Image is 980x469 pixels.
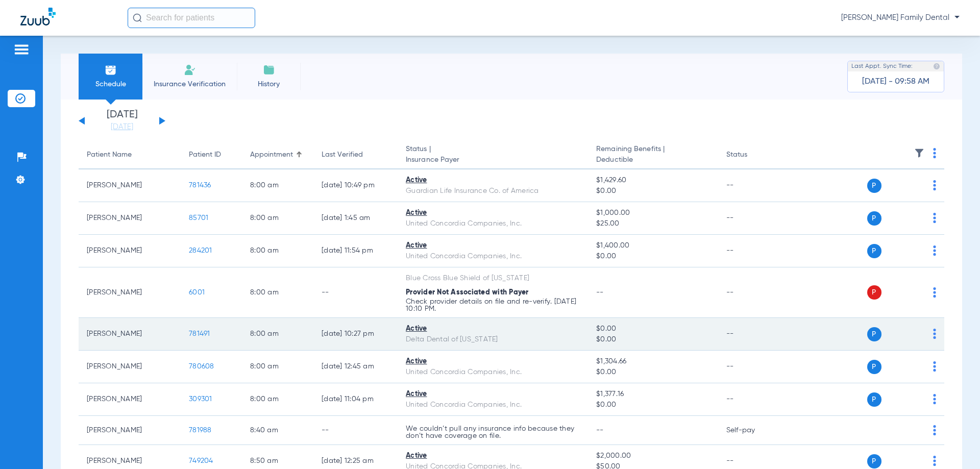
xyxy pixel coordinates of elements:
[933,148,936,158] img: group-dot-blue.svg
[867,244,881,258] span: P
[313,318,398,351] td: [DATE] 10:27 PM
[189,396,212,403] span: 309301
[313,169,398,202] td: [DATE] 10:49 PM
[718,416,787,445] td: Self-pay
[862,77,929,87] span: [DATE] - 09:58 AM
[406,175,580,186] div: Active
[914,148,924,158] img: filter.svg
[13,43,30,56] img: hamburger-icon
[406,155,580,165] span: Insurance Payer
[250,150,305,160] div: Appointment
[596,324,709,334] span: $0.00
[406,356,580,367] div: Active
[588,141,718,169] th: Remaining Benefits |
[189,289,205,296] span: 6001
[933,245,936,256] img: group-dot-blue.svg
[189,214,208,221] span: 85701
[933,63,940,70] img: last sync help info
[406,324,580,334] div: Active
[867,211,881,226] span: P
[105,64,117,76] img: Schedule
[406,425,580,439] p: We couldn’t pull any insurance info because they don’t have coverage on file.
[867,327,881,341] span: P
[718,318,787,351] td: --
[128,8,255,28] input: Search for patients
[867,179,881,193] span: P
[242,383,313,416] td: 8:00 AM
[313,202,398,235] td: [DATE] 1:45 AM
[406,240,580,251] div: Active
[406,298,580,312] p: Check provider details on file and re-verify. [DATE] 10:10 PM.
[596,289,604,296] span: --
[79,383,181,416] td: [PERSON_NAME]
[596,427,604,434] span: --
[244,79,293,89] span: History
[933,329,936,339] img: group-dot-blue.svg
[718,202,787,235] td: --
[87,150,173,160] div: Patient Name
[91,122,153,132] a: [DATE]
[322,150,363,160] div: Last Verified
[242,318,313,351] td: 8:00 AM
[406,289,529,296] span: Provider Not Associated with Payer
[596,240,709,251] span: $1,400.00
[406,251,580,262] div: United Concordia Companies, Inc.
[322,150,389,160] div: Last Verified
[189,247,212,254] span: 284201
[596,155,709,165] span: Deductible
[867,454,881,468] span: P
[406,186,580,196] div: Guardian Life Insurance Co. of America
[150,79,229,89] span: Insurance Verification
[851,61,913,71] span: Last Appt. Sync Time:
[189,150,234,160] div: Patient ID
[596,334,709,345] span: $0.00
[718,351,787,383] td: --
[79,202,181,235] td: [PERSON_NAME]
[86,79,135,89] span: Schedule
[406,273,580,284] div: Blue Cross Blue Shield of [US_STATE]
[79,267,181,318] td: [PERSON_NAME]
[718,235,787,267] td: --
[242,351,313,383] td: 8:00 AM
[406,208,580,218] div: Active
[596,175,709,186] span: $1,429.60
[189,363,214,370] span: 780608
[20,8,56,26] img: Zuub Logo
[263,64,275,76] img: History
[933,213,936,223] img: group-dot-blue.svg
[242,235,313,267] td: 8:00 AM
[406,389,580,400] div: Active
[929,420,980,469] div: Chat Widget
[250,150,293,160] div: Appointment
[189,457,213,464] span: 749204
[596,208,709,218] span: $1,000.00
[933,361,936,372] img: group-dot-blue.svg
[718,169,787,202] td: --
[867,392,881,407] span: P
[242,267,313,318] td: 8:00 AM
[313,351,398,383] td: [DATE] 12:45 AM
[79,235,181,267] td: [PERSON_NAME]
[718,267,787,318] td: --
[406,334,580,345] div: Delta Dental of [US_STATE]
[189,427,212,434] span: 781988
[406,367,580,378] div: United Concordia Companies, Inc.
[87,150,132,160] div: Patient Name
[596,389,709,400] span: $1,377.16
[596,356,709,367] span: $1,304.66
[79,351,181,383] td: [PERSON_NAME]
[596,451,709,461] span: $2,000.00
[242,416,313,445] td: 8:40 AM
[406,400,580,410] div: United Concordia Companies, Inc.
[933,180,936,190] img: group-dot-blue.svg
[79,416,181,445] td: [PERSON_NAME]
[867,360,881,374] span: P
[313,416,398,445] td: --
[91,110,153,132] li: [DATE]
[406,451,580,461] div: Active
[398,141,588,169] th: Status |
[406,218,580,229] div: United Concordia Companies, Inc.
[933,287,936,298] img: group-dot-blue.svg
[184,64,196,76] img: Manual Insurance Verification
[841,13,960,23] span: [PERSON_NAME] Family Dental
